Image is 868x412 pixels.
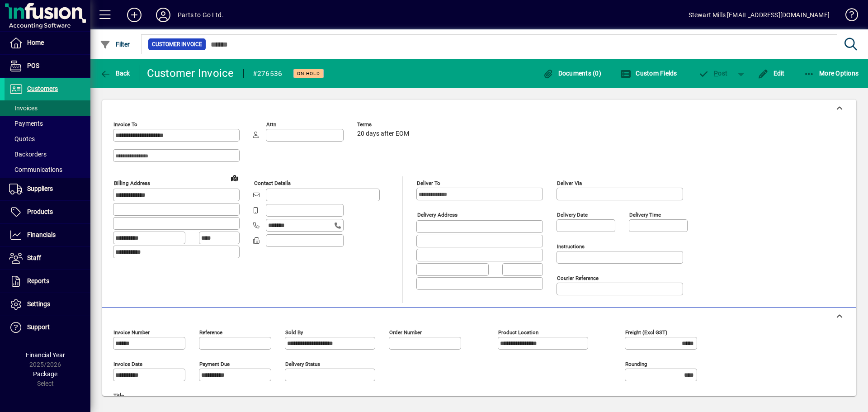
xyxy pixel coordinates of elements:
span: Terms [357,122,411,128]
span: Support [27,323,50,331]
a: POS [5,55,90,77]
mat-label: Courier Reference [557,275,599,281]
span: Payments [9,120,43,127]
a: Financials [5,224,90,246]
button: Profile [149,7,178,23]
a: Quotes [5,131,90,147]
span: Financials [27,231,56,238]
a: Staff [5,247,90,270]
span: Home [27,39,44,46]
div: Stewart Mills [EMAIL_ADDRESS][DOMAIN_NAME] [689,8,830,22]
app-page-header-button: Back [90,65,140,81]
span: Products [27,208,53,215]
mat-label: Rounding [625,361,647,367]
mat-label: Attn [266,121,276,128]
span: Package [33,370,57,378]
span: Documents (0) [542,70,601,77]
span: More Options [804,70,859,77]
mat-label: Freight (excl GST) [625,329,667,336]
button: Back [98,65,132,81]
button: Edit [755,65,787,81]
span: POS [27,62,39,69]
span: Communications [9,166,62,173]
span: Reports [27,277,49,284]
span: Backorders [9,151,47,158]
a: Suppliers [5,178,90,200]
span: Suppliers [27,185,53,192]
a: Knowledge Base [839,2,857,31]
button: More Options [802,65,861,81]
span: Filter [100,41,130,48]
span: Customers [27,85,58,92]
mat-label: Payment due [199,361,230,367]
mat-label: Deliver via [557,180,582,186]
mat-label: Order number [389,329,422,336]
a: Invoices [5,100,90,116]
span: Invoices [9,104,38,112]
span: On hold [297,71,320,76]
button: Add [120,7,149,23]
button: Custom Fields [618,65,679,81]
mat-label: Delivery status [285,361,320,367]
mat-label: Invoice number [113,329,150,336]
span: Settings [27,300,50,308]
mat-label: Invoice To [113,121,137,128]
mat-label: Delivery date [557,212,588,218]
div: Parts to Go Ltd. [178,8,224,22]
mat-label: Delivery time [629,212,661,218]
mat-label: Instructions [557,243,585,250]
span: Edit [758,70,785,77]
a: Home [5,32,90,54]
a: Reports [5,270,90,293]
button: Documents (0) [540,65,604,81]
mat-label: Deliver To [417,180,440,186]
a: View on map [227,170,242,185]
span: Quotes [9,135,35,142]
a: Settings [5,293,90,316]
a: Support [5,316,90,339]
mat-label: Invoice date [113,361,142,367]
span: 20 days after EOM [357,130,409,137]
mat-label: Sold by [285,329,303,336]
div: #276536 [253,66,283,81]
span: Custom Fields [620,70,677,77]
a: Products [5,201,90,223]
span: P [714,70,718,77]
span: Staff [27,254,41,261]
mat-label: Reference [199,329,222,336]
div: Customer Invoice [147,66,234,81]
span: Back [100,70,130,77]
button: Filter [98,36,132,52]
mat-label: Product location [498,329,538,336]
span: Customer Invoice [152,40,202,49]
a: Communications [5,162,90,177]
a: Backorders [5,147,90,162]
button: Post [694,65,732,81]
span: Financial Year [26,351,65,359]
mat-label: Title [113,393,124,399]
span: ost [698,70,728,77]
a: Payments [5,116,90,131]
